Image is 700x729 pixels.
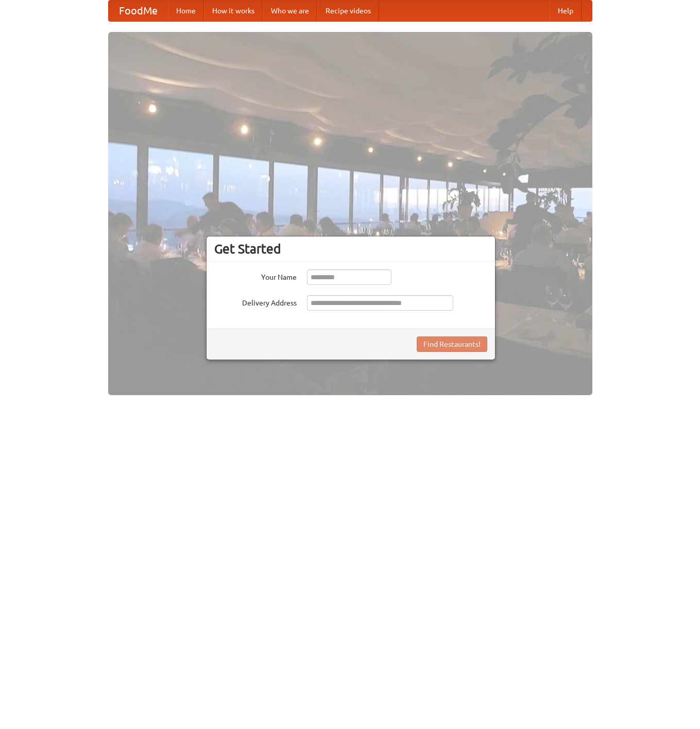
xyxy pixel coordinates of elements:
[214,241,487,257] h3: Get Started
[168,1,204,21] a: Home
[550,1,582,21] a: Help
[214,269,297,282] label: Your Name
[263,1,317,21] a: Who we are
[109,1,168,21] a: FoodMe
[317,1,379,21] a: Recipe videos
[204,1,263,21] a: How it works
[417,336,487,352] button: Find Restaurants!
[214,295,297,308] label: Delivery Address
